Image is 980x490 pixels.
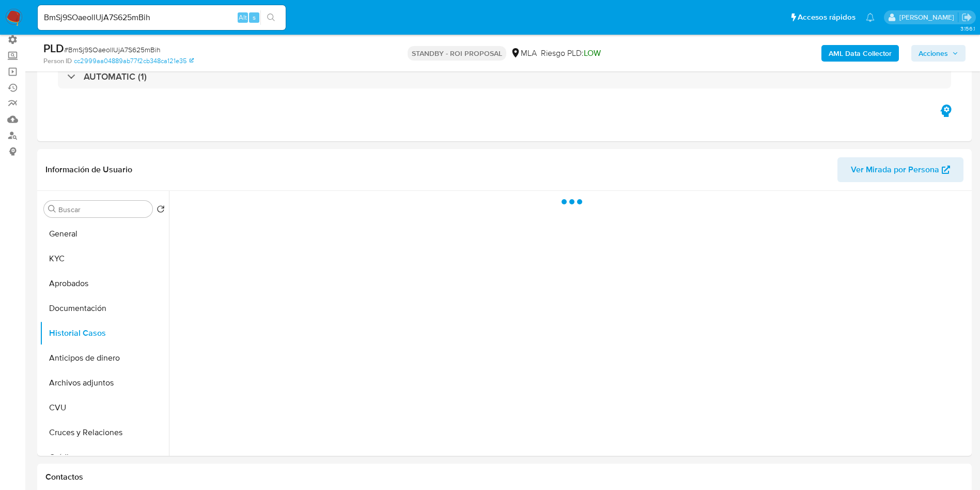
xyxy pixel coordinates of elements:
[40,395,169,420] button: CVU
[45,165,132,175] h1: Información de Usuario
[866,13,875,22] a: Notificaciones
[253,12,256,22] span: s
[58,65,951,88] div: AUTOMATIC (1)
[408,46,506,61] p: STANDBY - ROI PROPOSAL
[40,321,169,346] button: Historial Casos
[899,12,958,22] p: gustavo.deseta@mercadolibre.com
[40,296,169,321] button: Documentación
[40,246,169,271] button: KYC
[40,370,169,395] button: Archivos adjuntos
[584,47,601,59] span: LOW
[45,472,963,482] h1: Contactos
[48,205,56,213] button: Buscar
[911,45,966,62] button: Acciones
[851,157,939,182] span: Ver Mirada por Persona
[821,45,899,62] button: AML Data Collector
[84,71,147,82] h3: AUTOMATIC (1)
[510,48,537,59] div: MLA
[829,45,892,62] b: AML Data Collector
[58,205,148,214] input: Buscar
[40,420,169,445] button: Cruces y Relaciones
[38,11,286,24] input: Buscar usuario o caso...
[541,48,601,59] span: Riesgo PLD:
[919,45,948,62] span: Acciones
[961,12,972,23] a: Salir
[43,40,64,56] b: PLD
[960,24,975,33] span: 3.156.1
[43,56,72,66] b: Person ID
[798,12,855,23] span: Accesos rápidos
[837,157,963,182] button: Ver Mirada por Persona
[260,10,282,25] button: search-icon
[239,12,247,22] span: Alt
[64,44,161,55] span: # BmSj9SOaeollUjA7S625mBih
[40,221,169,246] button: General
[40,271,169,296] button: Aprobados
[157,205,165,216] button: Volver al orden por defecto
[40,346,169,370] button: Anticipos de dinero
[74,56,194,66] a: cc2999aa04889ab77f2cb348ca121e35
[40,445,169,470] button: Créditos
